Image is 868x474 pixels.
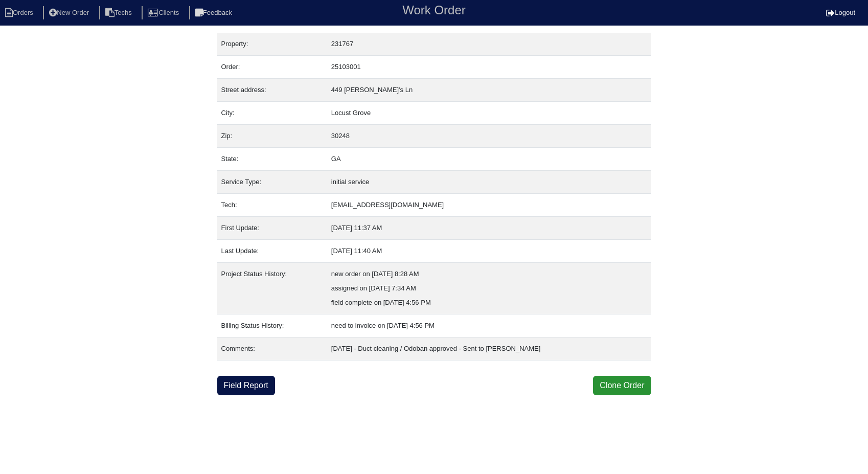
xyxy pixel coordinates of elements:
[217,125,327,148] td: Zip:
[142,6,187,20] li: Clients
[331,281,647,296] div: assigned on [DATE] 7:34 AM
[327,56,651,79] td: 25103001
[327,171,651,194] td: initial service
[217,33,327,56] td: Property:
[327,240,651,263] td: [DATE] 11:40 AM
[99,9,140,16] a: Techs
[217,102,327,125] td: City:
[826,9,855,16] a: Logout
[189,6,240,20] li: Feedback
[327,125,651,148] td: 30248
[327,194,651,217] td: [EMAIL_ADDRESS][DOMAIN_NAME]
[99,6,140,20] li: Techs
[217,56,327,79] td: Order:
[217,171,327,194] td: Service Type:
[327,33,651,56] td: 231767
[331,319,647,333] div: need to invoice on [DATE] 4:56 PM
[43,9,97,16] a: New Order
[43,6,97,20] li: New Order
[217,314,327,337] td: Billing Status History:
[593,376,651,395] button: Clone Order
[217,79,327,102] td: Street address:
[327,217,651,240] td: [DATE] 11:37 AM
[331,267,647,281] div: new order on [DATE] 8:28 AM
[327,148,651,171] td: GA
[217,148,327,171] td: State:
[217,337,327,360] td: Comments:
[217,217,327,240] td: First Update:
[217,376,275,395] a: Field Report
[327,337,651,360] td: [DATE] - Duct cleaning / Odoban approved - Sent to [PERSON_NAME]
[217,194,327,217] td: Tech:
[217,240,327,263] td: Last Update:
[217,263,327,314] td: Project Status History:
[142,9,187,16] a: Clients
[327,79,651,102] td: 449 [PERSON_NAME]'s Ln
[331,296,647,310] div: field complete on [DATE] 4:56 PM
[327,102,651,125] td: Locust Grove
